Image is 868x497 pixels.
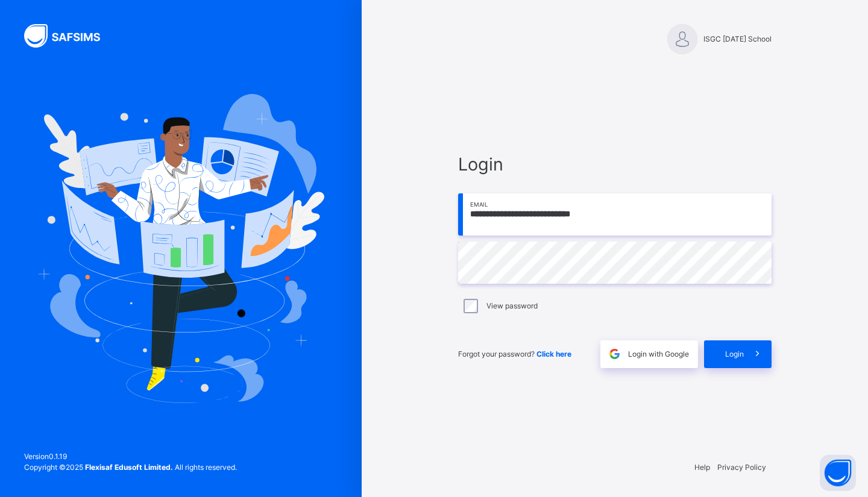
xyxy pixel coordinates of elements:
img: Hero Image [37,94,324,402]
span: Forgot your password? [458,349,571,358]
span: Login with Google [628,349,689,360]
strong: Flexisaf Edusoft Limited. [85,463,173,472]
span: Copyright © 2025 All rights reserved. [24,463,237,472]
a: Privacy Policy [717,463,766,472]
a: Help [694,463,710,472]
span: Login [725,349,744,360]
span: ISGC [DATE] School [703,34,772,45]
a: Click here [536,349,571,358]
button: Open asap [820,455,856,491]
span: Version 0.1.19 [24,451,237,462]
label: View password [486,301,538,311]
span: Login [458,151,772,177]
img: SAFSIMS Logo [24,24,115,48]
img: google.396cfc9801f0270233282035f929180a.svg [608,347,621,361]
